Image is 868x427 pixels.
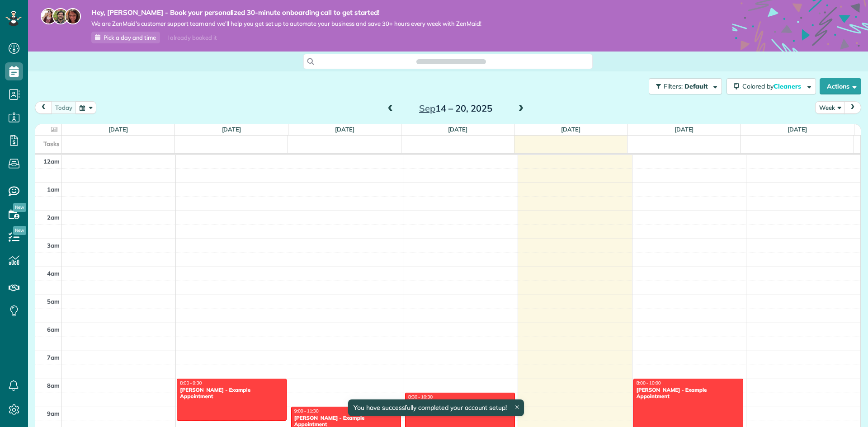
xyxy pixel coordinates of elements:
a: Pick a day and time [91,32,160,43]
span: 9:00 - 11:30 [294,408,319,414]
span: 6am [47,326,60,333]
a: [DATE] [108,126,128,133]
span: Colored by [742,82,804,90]
a: [DATE] [675,126,694,133]
span: 5am [47,298,60,305]
span: Cleaners [774,82,802,90]
button: Filters: Default [649,78,722,94]
span: 4am [47,270,60,277]
a: [DATE] [448,126,467,133]
span: Filters: [664,82,683,90]
span: 7am [47,354,60,361]
button: today [51,101,76,113]
a: [DATE] [222,126,241,133]
button: next [844,101,861,113]
button: prev [35,101,52,113]
span: Tasks [43,140,60,147]
span: Default [684,82,708,90]
img: maria-72a9807cf96188c08ef61303f053569d2e2a8a1cde33d635c8a3ac13582a053d.jpg [41,8,57,24]
span: Sep [419,103,435,114]
a: [DATE] [788,126,807,133]
div: You have successfully completed your account setup! [348,399,524,416]
div: I already booked it [162,32,222,43]
span: 8:00 - 10:00 [637,380,661,386]
img: michelle-19f622bdf1676172e81f8f8fba1fb50e276960ebfe0243fe18214015130c80e4.jpg [65,8,81,24]
button: Colored byCleaners [726,78,816,94]
span: 9am [47,410,60,417]
span: We are ZenMaid’s customer support team and we’ll help you get set up to automate your business an... [91,20,481,28]
span: 2am [47,214,60,221]
span: 3am [47,242,60,249]
span: Search ZenMaid… [425,57,476,66]
button: Actions [820,78,861,94]
span: 8:00 - 9:30 [180,380,202,386]
span: 8am [47,382,60,389]
a: [DATE] [335,126,354,133]
span: Pick a day and time [104,34,156,41]
strong: Hey, [PERSON_NAME] - Book your personalized 30-minute onboarding call to get started! [91,8,481,17]
h2: 14 – 20, 2025 [399,103,512,113]
div: [PERSON_NAME] - Example Appointment [179,387,284,400]
a: [DATE] [561,126,580,133]
span: New [13,203,26,212]
a: Filters: Default [644,78,722,94]
button: Week [815,101,845,113]
span: 1am [47,186,60,193]
span: New [13,226,26,235]
span: 8:30 - 10:30 [408,394,433,400]
div: [PERSON_NAME] - Example Appointment [636,387,741,400]
img: jorge-587dff0eeaa6aab1f244e6dc62b8924c3b6ad411094392a53c71c6c4a576187d.jpg [52,8,69,24]
span: 12am [43,158,60,165]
